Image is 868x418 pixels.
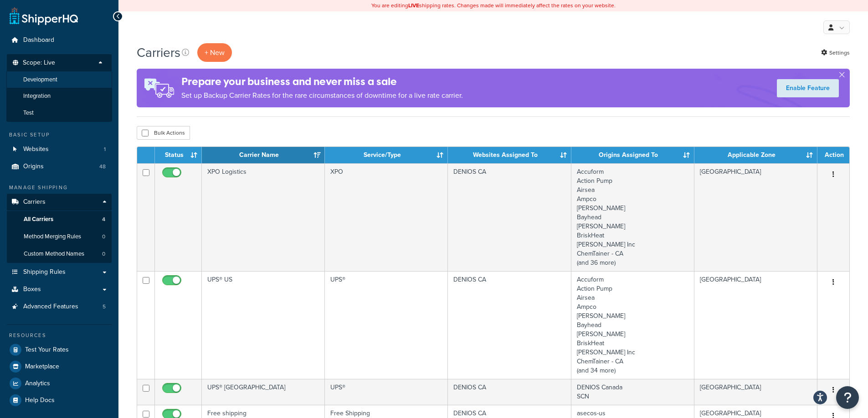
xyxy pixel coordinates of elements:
[23,303,78,311] span: Advanced Features
[7,211,112,228] li: All Carriers
[23,268,66,276] span: Shipping Rules
[694,379,817,405] td: [GEOGRAPHIC_DATA]
[7,358,112,375] a: Marketplace
[155,147,202,163] th: Status: activate to sort column ascending
[6,71,112,88] li: Development
[571,147,694,163] th: Origins Assigned To: activate to sort column ascending
[7,342,112,358] a: Test Your Rates
[7,228,112,245] li: Method Merging Rules
[7,332,112,339] div: Resources
[181,89,463,102] p: Set up Backup Carrier Rates for the rare circumstances of downtime for a live rate carrier.
[7,211,112,228] a: All Carriers 4
[197,43,232,62] button: + New
[7,141,112,158] li: Websites
[202,379,325,405] td: UPS® [GEOGRAPHIC_DATA]
[7,246,112,262] li: Custom Method Names
[24,250,84,258] span: Custom Method Names
[6,88,112,105] li: Integration
[7,246,112,262] a: Custom Method Names 0
[7,298,112,315] li: Advanced Features
[102,250,105,258] span: 0
[7,141,112,158] a: Websites 1
[7,194,112,211] a: Carriers
[23,286,41,293] span: Boxes
[23,198,46,206] span: Carriers
[836,386,859,409] button: Open Resource Center
[23,109,34,117] span: Test
[10,7,78,25] a: ShipperHQ Home
[104,146,106,153] span: 1
[817,147,849,163] th: Action
[23,76,57,84] span: Development
[7,184,112,191] div: Manage Shipping
[202,163,325,271] td: XPO Logistics
[325,379,448,405] td: UPS®
[448,147,571,163] th: Websites Assigned To: activate to sort column ascending
[202,147,325,163] th: Carrier Name: activate to sort column ascending
[571,379,694,405] td: DENIOS Canada SCN
[23,36,54,44] span: Dashboard
[325,271,448,379] td: UPS®
[23,163,44,171] span: Origins
[448,271,571,379] td: DENIOS CA
[102,233,105,241] span: 0
[571,271,694,379] td: Accuform Action Pump Airsea Ampco [PERSON_NAME] Bayhead [PERSON_NAME] BriskHeat [PERSON_NAME] Inc...
[103,303,106,311] span: 5
[7,194,112,263] li: Carriers
[694,163,817,271] td: [GEOGRAPHIC_DATA]
[24,216,53,223] span: All Carriers
[202,271,325,379] td: UPS® US
[7,392,112,408] a: Help Docs
[25,346,69,354] span: Test Your Rates
[23,92,51,100] span: Integration
[7,264,112,281] a: Shipping Rules
[7,298,112,315] a: Advanced Features 5
[7,32,112,49] a: Dashboard
[325,147,448,163] th: Service/Type: activate to sort column ascending
[7,131,112,139] div: Basic Setup
[408,1,419,10] b: LIVE
[821,46,850,59] a: Settings
[99,163,106,171] span: 48
[7,375,112,392] a: Analytics
[25,380,50,388] span: Analytics
[137,126,190,140] button: Bulk Actions
[23,146,49,153] span: Websites
[694,271,817,379] td: [GEOGRAPHIC_DATA]
[448,163,571,271] td: DENIOS CA
[25,397,55,404] span: Help Docs
[7,281,112,298] a: Boxes
[24,233,81,241] span: Method Merging Rules
[137,44,180,61] h1: Carriers
[777,79,839,97] a: Enable Feature
[694,147,817,163] th: Applicable Zone: activate to sort column ascending
[7,158,112,175] li: Origins
[25,363,59,371] span: Marketplace
[6,105,112,121] li: Test
[571,163,694,271] td: Accuform Action Pump Airsea Ampco [PERSON_NAME] Bayhead [PERSON_NAME] BriskHeat [PERSON_NAME] Inc...
[325,163,448,271] td: XPO
[137,69,181,107] img: ad-rules-rateshop-fe6ec290ccb7230408bd80ed9643f0289d75e0ffd9eb532fc0e269fcd187b520.png
[448,379,571,405] td: DENIOS CA
[102,216,105,223] span: 4
[7,158,112,175] a: Origins 48
[181,74,463,89] h4: Prepare your business and never miss a sale
[7,228,112,245] a: Method Merging Rules 0
[23,59,55,67] span: Scope: Live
